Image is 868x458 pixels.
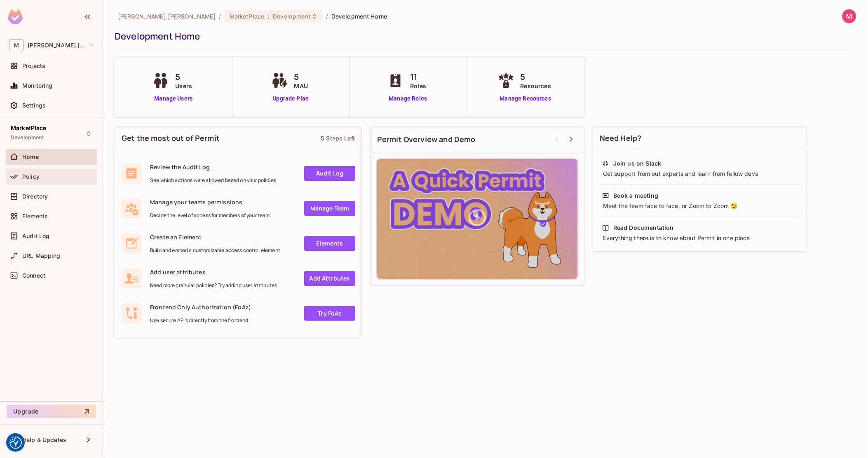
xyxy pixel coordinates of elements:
span: Help & Updates [22,437,66,443]
span: 5 [521,71,551,83]
span: See which actions were allowed based on your policies [150,177,276,184]
span: Decide the level of access for members of your team [150,212,270,219]
span: Home [22,154,39,160]
div: Development Home [115,30,852,42]
span: Add user attributes [150,268,277,276]
a: Try FoAz [304,306,355,321]
button: Consent Preferences [9,437,22,449]
span: Directory [22,193,48,200]
span: Permit Overview and Demo [377,134,476,145]
a: Manage Team [304,201,355,216]
span: Review the Audit Log [150,163,276,171]
div: Everything there is to know about Permit in one place [602,234,798,242]
span: Build and embed a customizable access control element [150,247,280,254]
span: the active workspace [118,12,216,20]
a: Manage Resources [496,94,555,103]
span: MarketPlace [230,12,264,20]
img: SReyMgAAAABJRU5ErkJggg== [8,9,23,24]
span: Create an Element [150,233,280,241]
span: Settings [22,102,46,109]
span: Policy [22,173,40,180]
span: MAU [294,82,308,90]
span: Need Help? [600,133,642,143]
span: Development [11,134,44,141]
span: Projects [22,63,45,69]
span: Users [175,82,192,90]
div: Book a meeting [613,192,658,200]
span: Need more granular policies? Try adding user attributes [150,282,277,289]
a: Manage Users [150,94,196,103]
span: MarketPlace [11,125,47,131]
div: Meet the team face to face, or Zoom to Zoom 😉 [602,202,798,210]
a: Manage Roles [385,94,430,103]
span: Development [273,12,311,20]
span: Monitoring [22,82,53,89]
span: Audit Log [22,233,49,239]
span: Development Home [331,12,387,20]
li: / [326,12,328,20]
a: Audit Log [304,166,355,181]
span: Manage your teams permissions [150,198,270,206]
div: Read Documentation [613,224,674,232]
span: Elements [22,213,48,220]
span: Workspace: michal.wojcik [28,42,85,49]
span: Get the most out of Permit [122,133,220,143]
a: Add Attrbutes [304,271,355,286]
span: Roles [410,82,426,90]
span: 5 [294,71,308,83]
img: Revisit consent button [9,437,22,449]
span: URL Mapping [22,252,61,259]
span: 11 [410,71,426,83]
span: Frontend Only Authorization (FoAz) [150,303,251,311]
span: Use secure API's directly from the frontend [150,317,251,324]
div: Join us on Slack [613,159,661,168]
span: M [9,39,23,51]
button: Upgrade [7,405,96,418]
span: Resources [521,82,551,90]
span: 5 [175,71,192,83]
a: Elements [304,236,355,251]
img: Michał Wójcik [842,9,856,23]
div: 5 Steps Left [321,134,355,142]
span: : [267,13,270,20]
div: Get support from out experts and learn from fellow devs [602,170,798,178]
span: Connect [22,272,45,279]
li: / [219,12,221,20]
a: Upgrade Plan [270,94,312,103]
